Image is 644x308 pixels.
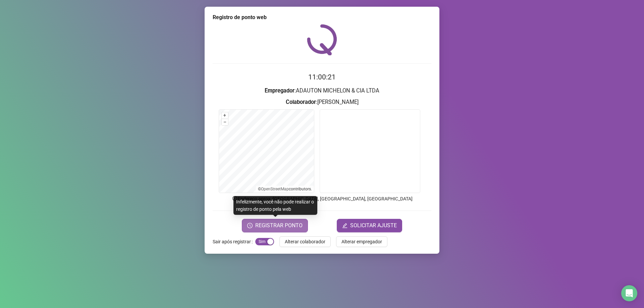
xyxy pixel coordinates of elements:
label: Sair após registrar [213,236,255,247]
span: Alterar empregador [341,238,382,245]
span: info-circle [232,195,238,201]
div: Registro de ponto web [213,13,431,21]
div: Open Intercom Messenger [621,285,637,301]
p: Endereço aprox. : [GEOGRAPHIC_DATA], [GEOGRAPHIC_DATA], [GEOGRAPHIC_DATA] [213,195,431,202]
button: Alterar colaborador [279,236,331,247]
div: Infelizmente, você não pode realizar o registro de ponto pela web [233,196,317,215]
button: Alterar empregador [336,236,387,247]
li: © contributors. [258,187,312,191]
h3: : [PERSON_NAME] [213,98,431,107]
span: REGISTRAR PONTO [255,222,303,230]
img: QRPoint [307,24,337,55]
a: OpenStreetMap [261,187,289,191]
button: editSOLICITAR AJUSTE [337,219,402,232]
span: clock-circle [247,223,253,228]
button: REGISTRAR PONTO [242,219,308,232]
strong: Empregador [265,87,294,94]
button: – [222,119,228,125]
button: + [222,112,228,119]
span: edit [342,223,347,228]
strong: Colaborador [286,99,316,105]
h3: : ADAUTON MICHELON & CIA LTDA [213,86,431,95]
span: Alterar colaborador [285,238,325,245]
span: SOLICITAR AJUSTE [350,222,397,230]
time: 11:00:21 [308,73,336,81]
